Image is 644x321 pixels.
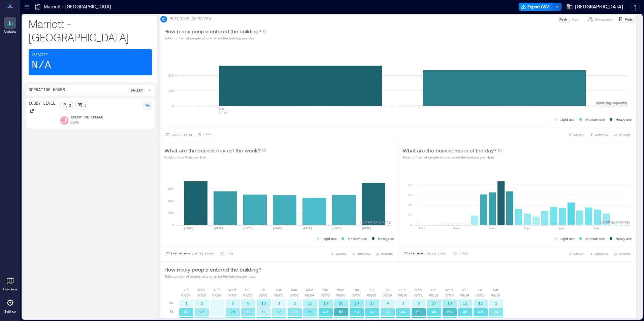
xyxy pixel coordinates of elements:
p: 08/03 [290,292,299,298]
text: 20 [339,301,344,305]
p: Tue [430,287,437,292]
text: 49 [323,310,328,314]
p: 1 Hour [458,252,468,256]
text: 17 [370,301,375,305]
p: Mon [198,287,205,292]
button: COMPARE [588,250,609,257]
p: Fri [370,287,374,292]
span: [GEOGRAPHIC_DATA] [575,3,623,10]
span: COMPARE [595,252,608,256]
p: What are the busiest days of the week? [164,146,261,154]
p: N/A [32,59,51,72]
p: How many people entered the building? [164,27,261,35]
text: 8pm [594,227,599,230]
p: BUILDING OVERVIEW [170,16,211,22]
text: 18 [277,310,282,314]
text: 31 [246,310,251,314]
p: 1 [84,103,86,108]
text: 1 [278,301,281,305]
p: 6a [169,300,173,306]
span: COMPARE [595,133,608,137]
p: Wed [445,287,453,292]
text: 46 [478,310,483,314]
p: Sun [399,287,406,292]
p: 08/15 [476,292,485,298]
text: AUG [219,108,224,111]
text: 29 [308,310,313,314]
p: Sun [183,287,189,292]
p: Light use [560,117,575,122]
text: 2 [495,301,497,305]
span: EXPORT [574,252,584,256]
tspan: 0 [172,104,174,108]
p: Heavy use [378,236,394,241]
p: Visits [625,16,633,22]
p: Total number of people who entered the building per day [164,35,267,41]
p: Peak [559,16,567,22]
p: Building Max Visits per Day [164,154,266,160]
p: Floorplans [3,287,17,291]
p: Mon [415,287,422,292]
text: [DATE] [273,227,283,230]
p: How many people entered the building? [164,265,261,274]
p: 0 [69,103,71,108]
button: OPTIONS [374,250,394,257]
a: Floorplans [1,273,19,293]
button: EXPORT [567,131,585,138]
p: 08/12 [429,292,438,298]
p: Medium use [585,117,605,122]
text: 25 [354,301,359,305]
text: 11 [261,310,266,314]
a: Analytics [2,15,19,36]
text: [DATE] [184,227,194,230]
p: Fri [261,287,265,292]
p: Cafe [71,120,79,126]
p: 07/30 [228,292,237,298]
p: Medium use [348,236,367,241]
span: OPTIONS [619,133,631,137]
p: 07/27 [181,292,190,298]
text: 13 [308,301,313,305]
button: COMPARE [350,250,372,257]
p: 08/14 [460,292,469,298]
text: [DATE] [332,227,342,230]
text: 8am [489,227,494,230]
p: 08/01 [259,292,268,298]
p: Marriott - [GEOGRAPHIC_DATA] [44,3,111,10]
tspan: 0 [410,223,412,227]
tspan: 200 [168,211,174,215]
text: 58 [447,310,452,314]
text: 9 [247,301,250,305]
tspan: 60 [408,193,412,197]
p: Thu [245,287,251,292]
tspan: 80 [408,183,412,187]
tspan: 400 [168,199,174,203]
p: Wed [228,287,236,292]
text: 17-23 [219,111,227,114]
text: 4am [454,227,459,230]
text: [DATE] [362,227,372,230]
text: 4pm [559,227,564,230]
p: Occupancy [594,16,613,22]
a: Settings [2,295,18,316]
p: 08/10 [398,292,407,298]
p: Total number of people who entered the building per Hour [402,154,502,160]
p: Settings [4,310,16,314]
text: 46 [463,310,468,314]
p: 07/29 [212,292,221,298]
p: 08/06 [336,292,345,298]
text: 6 [418,301,420,305]
span: EXPORT [574,133,584,137]
text: 12pm [524,227,530,230]
text: 43 [184,310,189,314]
p: Operating Hours [29,87,65,93]
span: OPTIONS [381,252,393,256]
p: 08/08 [367,292,376,298]
p: 07/31 [243,292,252,298]
text: 13 [261,301,266,305]
text: 11 [463,301,468,305]
p: 1 Day [225,252,233,256]
p: 08/07 [352,292,361,298]
tspan: 600 [168,187,174,191]
button: [DATE]-[DATE] [164,131,193,138]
